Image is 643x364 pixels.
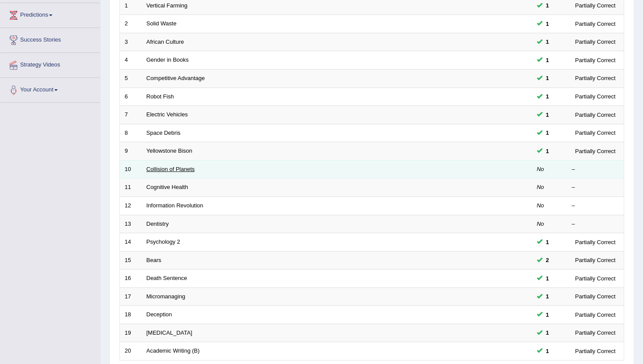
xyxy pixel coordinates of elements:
[572,274,619,283] div: Partially Correct
[120,124,142,142] td: 8
[0,3,100,25] a: Predictions
[147,311,172,318] a: Deception
[542,19,552,28] span: You can still take this question
[147,184,188,190] a: Cognitive Health
[542,73,552,83] span: You can still take this question
[147,347,200,354] a: Academic Writing (B)
[147,166,195,172] a: Collision of Planets
[147,38,184,45] a: African Culture
[120,178,142,197] td: 11
[572,56,619,65] div: Partially Correct
[147,93,174,100] a: Robot Fish
[537,184,544,190] em: No
[120,106,142,124] td: 7
[542,274,552,283] span: You can still take this question
[542,92,552,101] span: You can still take this question
[572,165,619,174] div: –
[147,56,189,63] a: Gender in Books
[542,128,552,137] span: You can still take this question
[120,51,142,70] td: 4
[572,346,619,356] div: Partially Correct
[542,328,552,337] span: You can still take this question
[147,129,181,136] a: Space Debris
[542,1,552,10] span: You can still take this question
[542,37,552,46] span: You can still take this question
[572,255,619,265] div: Partially Correct
[572,92,619,101] div: Partially Correct
[120,215,142,233] td: 13
[0,28,100,50] a: Success Stories
[147,147,192,154] a: Yellowstone Bison
[537,202,544,209] em: No
[572,183,619,192] div: –
[120,233,142,252] td: 14
[572,110,619,119] div: Partially Correct
[542,147,552,156] span: You can still take this question
[120,324,142,342] td: 19
[572,19,619,28] div: Partially Correct
[147,293,185,300] a: Micromanaging
[120,87,142,106] td: 6
[120,342,142,360] td: 20
[572,147,619,156] div: Partially Correct
[147,257,161,263] a: Bears
[0,78,100,100] a: Your Account
[120,287,142,306] td: 17
[572,37,619,46] div: Partially Correct
[147,111,188,118] a: Electric Vehicles
[542,110,552,119] span: You can still take this question
[542,346,552,356] span: You can still take this question
[147,275,187,281] a: Death Sentence
[147,220,169,227] a: Dentistry
[572,1,619,10] div: Partially Correct
[572,238,619,247] div: Partially Correct
[572,328,619,337] div: Partially Correct
[537,220,544,227] em: No
[542,56,552,65] span: You can still take this question
[572,73,619,83] div: Partially Correct
[147,2,188,9] a: Vertical Farming
[120,160,142,178] td: 10
[0,53,100,75] a: Strategy Videos
[120,196,142,215] td: 12
[542,292,552,301] span: You can still take this question
[572,310,619,319] div: Partially Correct
[147,20,177,27] a: Solid Waste
[572,292,619,301] div: Partially Correct
[572,202,619,210] div: –
[147,329,192,336] a: [MEDICAL_DATA]
[120,70,142,88] td: 5
[572,220,619,228] div: –
[542,310,552,319] span: You can still take this question
[147,238,180,245] a: Psychology 2
[120,142,142,161] td: 9
[120,15,142,33] td: 2
[542,238,552,247] span: You can still take this question
[537,166,544,172] em: No
[572,128,619,137] div: Partially Correct
[120,306,142,324] td: 18
[147,75,205,81] a: Competitive Advantage
[120,33,142,51] td: 3
[147,202,203,209] a: Information Revolution
[542,255,552,265] span: You can still take this question
[120,251,142,269] td: 15
[120,269,142,288] td: 16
